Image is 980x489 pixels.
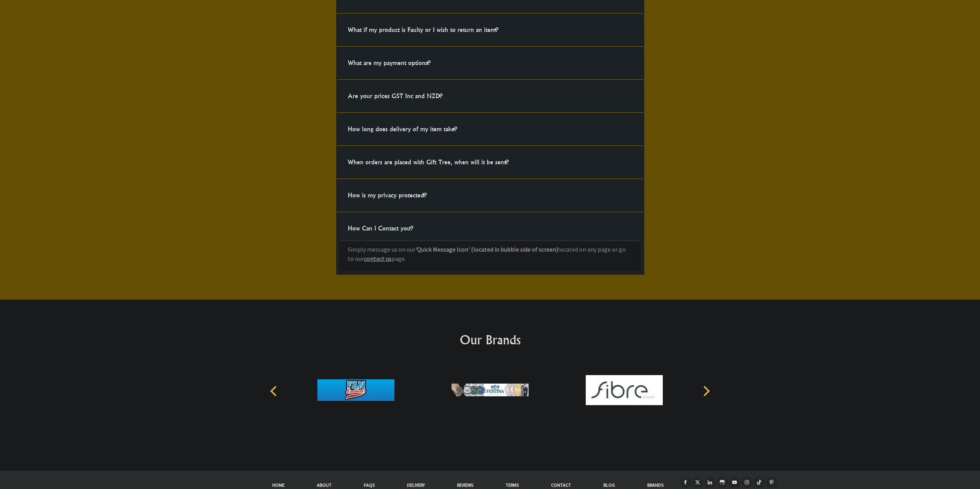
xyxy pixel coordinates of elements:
h4: How is my privacy protected? [340,183,434,207]
a: Tiktok [754,477,765,488]
button: Previous [266,383,283,400]
h2: Our Brands [262,330,718,349]
a: Facebook [680,477,691,488]
a: X (Twitter) [692,477,704,488]
a: Youtube [729,477,740,488]
img: Festina [451,361,528,419]
h4: How long does delivery of my item take? [340,117,465,141]
a: LinkedIn [704,477,716,488]
a: contact us [364,255,392,262]
strong: 'Quick Message Icon' (located in bubble side of screen) [415,245,558,253]
a: Instagram [741,477,753,488]
h4: When orders are placed with Gift Tree, when will it be sent? [340,150,516,174]
p: Simply message us on our located on any page or go to our page. [348,245,633,263]
a: Pinterest [766,477,777,488]
h4: What are my payment options? [340,50,438,75]
img: FAN EMBLEMS [317,361,394,419]
h4: How Can I Contact you? [340,216,421,240]
h4: What if my product is Faulty or I wish to return an item? [340,17,506,42]
button: Next [697,383,714,400]
img: Fibre by Auskin [586,361,663,419]
h4: Are your prices GST Inc and NZD? [340,83,450,108]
